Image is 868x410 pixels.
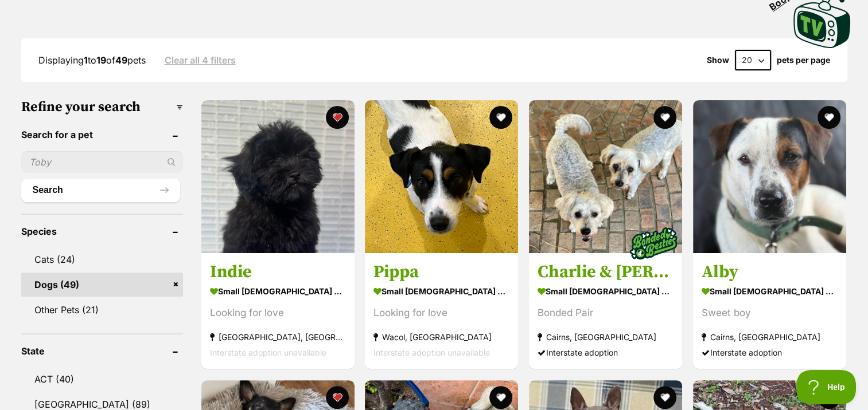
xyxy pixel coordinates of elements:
label: pets per page [777,56,830,65]
strong: small [DEMOGRAPHIC_DATA] Dog [373,283,509,300]
a: Clear all 4 filters [165,55,236,65]
div: Interstate adoption [538,345,674,361]
img: Alby - Jack Russell Terrier Dog [693,100,846,253]
img: Pippa - Jack Russell Terrier Dog [365,100,518,253]
a: Alby small [DEMOGRAPHIC_DATA] Dog Sweet boy Cairns, [GEOGRAPHIC_DATA] Interstate adoption [693,253,846,369]
strong: small [DEMOGRAPHIC_DATA] Dog [538,283,674,300]
span: Displaying to of pets [38,54,146,66]
button: favourite [653,106,676,129]
strong: 1 [84,54,88,66]
a: Pippa small [DEMOGRAPHIC_DATA] Dog Looking for love Wacol, [GEOGRAPHIC_DATA] Interstate adoption ... [365,253,518,369]
div: Looking for love [373,306,509,321]
button: Search [21,179,180,202]
a: Charlie & [PERSON_NAME] small [DEMOGRAPHIC_DATA] Dog Bonded Pair Cairns, [GEOGRAPHIC_DATA] Inters... [529,253,682,369]
strong: 19 [96,54,106,66]
header: State [21,346,183,356]
button: favourite [489,106,512,129]
a: Cats (24) [21,247,183,271]
span: Show [707,56,729,65]
button: favourite [818,386,840,409]
button: favourite [489,386,512,409]
input: Toby [21,151,183,173]
img: Indie - Shih Tzu x Poodle (Miniature) Dog [201,100,355,253]
button: favourite [325,106,348,129]
iframe: Help Scout Beacon - Open [796,370,857,404]
h3: Pippa [373,262,509,283]
strong: Wacol, [GEOGRAPHIC_DATA] [373,330,509,345]
button: favourite [818,106,840,129]
header: Search for a pet [21,129,183,140]
img: Charlie & Isa - Maltese Dog [529,100,682,253]
img: bonded besties [625,215,682,273]
div: Interstate adoption [702,345,838,361]
strong: small [DEMOGRAPHIC_DATA] Dog [702,283,838,300]
div: Bonded Pair [538,306,674,321]
strong: Cairns, [GEOGRAPHIC_DATA] [538,330,674,345]
strong: [GEOGRAPHIC_DATA], [GEOGRAPHIC_DATA] [210,330,346,345]
a: Dogs (49) [21,273,183,297]
a: Indie small [DEMOGRAPHIC_DATA] Dog Looking for love [GEOGRAPHIC_DATA], [GEOGRAPHIC_DATA] Intersta... [201,253,355,369]
h3: Refine your search [21,99,183,115]
h3: Alby [702,262,838,283]
button: favourite [325,386,348,409]
a: ACT (40) [21,367,183,391]
a: Other Pets (21) [21,298,183,322]
div: Sweet boy [702,306,838,321]
h3: Charlie & [PERSON_NAME] [538,262,674,283]
header: Species [21,226,183,236]
div: Looking for love [210,306,346,321]
span: Interstate adoption unavailable [210,348,326,358]
button: favourite [653,386,676,409]
strong: small [DEMOGRAPHIC_DATA] Dog [210,283,346,300]
strong: 49 [115,54,127,66]
strong: Cairns, [GEOGRAPHIC_DATA] [702,330,838,345]
h3: Indie [210,262,346,283]
span: Interstate adoption unavailable [373,348,490,358]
